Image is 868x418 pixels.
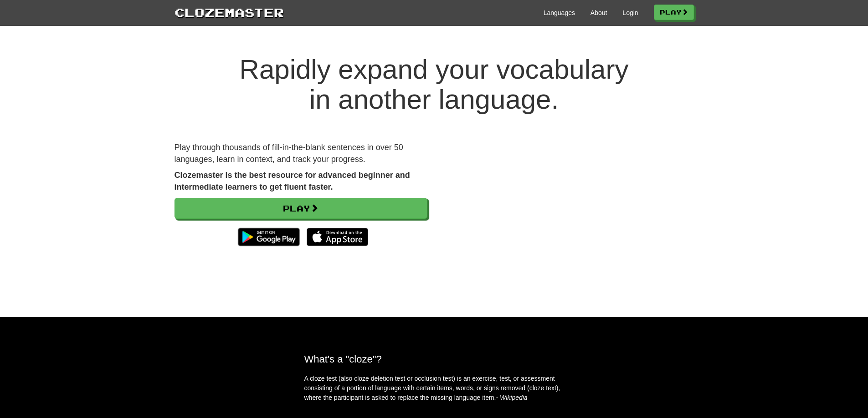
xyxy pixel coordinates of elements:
a: Clozemaster [175,4,284,20]
p: Play through thousands of fill-in-the-blank sentences in over 50 languages, learn in context, and... [175,142,427,165]
h2: What's a "cloze"? [304,353,564,365]
em: - Wikipedia [496,394,528,401]
img: Get it on Google Play [233,223,304,251]
img: Download_on_the_App_Store_Badge_US-UK_135x40-25178aeef6eb6b83b96f5f2d004eda3bffbb37122de64afbaef7... [307,228,368,246]
p: A cloze test (also cloze deletion test or occlusion test) is an exercise, test, or assessment con... [304,374,564,403]
strong: Clozemaster is the best resource for advanced beginner and intermediate learners to get fluent fa... [175,171,410,191]
a: Languages [544,8,575,17]
a: Login [622,8,638,17]
a: Play [654,5,694,20]
a: About [591,8,607,17]
a: Play [175,198,427,219]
